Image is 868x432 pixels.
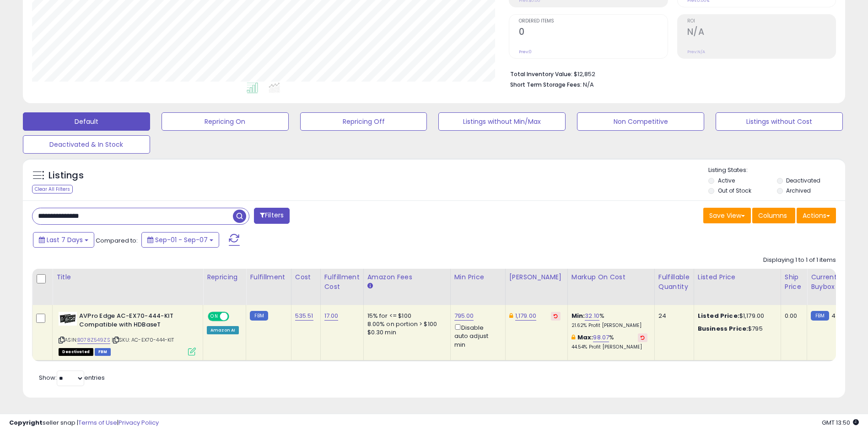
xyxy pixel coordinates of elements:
small: Prev: N/A [687,49,705,55]
button: Save View [703,208,751,223]
small: FBM [811,311,829,321]
a: B078Z549ZS [77,336,110,344]
h2: N/A [687,27,836,39]
a: 17.00 [324,311,339,321]
div: Current Buybox Price [811,272,858,292]
p: 21.62% Profit [PERSON_NAME] [571,322,647,329]
span: OFF [228,313,243,321]
button: Listings without Min/Max [438,112,566,131]
a: Privacy Policy [119,418,159,427]
button: Deactivated & In Stock [23,135,150,154]
b: Min: [571,311,585,320]
div: % [571,333,647,350]
b: Total Inventory Value: [510,70,572,78]
div: Disable auto adjust min [454,322,498,349]
div: Fulfillable Quantity [658,272,690,292]
button: Listings without Cost [716,112,843,131]
button: Default [23,112,150,131]
span: 2025-09-15 13:50 GMT [822,418,859,427]
div: 24 [658,312,687,320]
span: Last 7 Days [47,235,83,244]
span: Columns [758,211,787,220]
span: All listings that are unavailable for purchase on Amazon for any reason other than out-of-stock [59,348,93,356]
div: $795 [698,325,774,333]
div: Amazon AI [207,326,239,334]
b: AVPro Edge AC-EX70-444-KIT Compatible with HDBaseT [79,312,190,331]
a: 535.51 [295,311,313,321]
small: Prev: 0 [519,49,532,55]
div: $1,179.00 [698,312,774,320]
div: 8.00% on portion > $100 [367,320,443,328]
b: Listed Price: [698,311,739,320]
div: % [571,312,647,329]
button: Columns [752,208,795,223]
button: Non Competitive [577,112,704,131]
span: Sep-01 - Sep-07 [155,235,208,244]
span: ON [209,313,220,321]
a: Terms of Use [78,418,117,427]
button: Repricing Off [300,112,427,131]
div: $0.30 min [367,328,443,337]
th: The percentage added to the cost of goods (COGS) that forms the calculator for Min & Max prices. [567,269,654,305]
b: Short Term Storage Fees: [510,81,582,89]
b: Business Price: [698,324,748,333]
div: Cost [295,272,317,282]
button: Filters [254,208,290,224]
div: Fulfillment Cost [324,272,360,292]
small: FBM [250,311,268,321]
img: 51KE+ArS6LL._SL40_.jpg [59,312,77,326]
strong: Copyright [9,418,43,427]
span: Compared to: [96,236,138,245]
div: Displaying 1 to 1 of 1 items [763,256,836,265]
span: ROI [687,19,836,24]
div: 0.00 [785,312,800,320]
button: Last 7 Days [33,232,94,248]
h2: 0 [519,27,667,39]
div: Markup on Cost [571,272,651,282]
li: $12,852 [510,68,829,79]
div: ASIN: [59,312,196,354]
div: Title [56,272,199,282]
div: Fulfillment [250,272,287,282]
div: Listed Price [698,272,777,282]
div: seller snap | | [9,419,159,427]
a: 98.07 [593,333,609,342]
span: Show: entries [39,373,105,382]
small: Amazon Fees. [367,282,373,290]
label: Deactivated [786,177,820,184]
div: 15% for <= $100 [367,312,443,320]
span: Ordered Items [519,19,667,24]
span: | SKU: AC-EX70-444-KIT [112,336,174,343]
b: Max: [577,333,593,342]
a: 795.00 [454,311,474,321]
span: 439.99 [831,311,852,320]
label: Archived [786,187,811,194]
a: 1,179.00 [515,311,536,321]
div: Repricing [207,272,242,282]
div: Ship Price [785,272,803,292]
h5: Listings [49,169,84,182]
div: [PERSON_NAME] [509,272,564,282]
div: Amazon Fees [367,272,447,282]
button: Actions [797,208,836,223]
span: N/A [583,80,594,89]
button: Repricing On [162,112,289,131]
div: Min Price [454,272,501,282]
div: Clear All Filters [32,185,73,194]
button: Sep-01 - Sep-07 [141,232,219,248]
label: Out of Stock [718,187,751,194]
p: Listing States: [708,166,845,175]
p: 44.54% Profit [PERSON_NAME] [571,344,647,350]
span: FBM [95,348,111,356]
label: Active [718,177,735,184]
a: 32.10 [585,311,599,321]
